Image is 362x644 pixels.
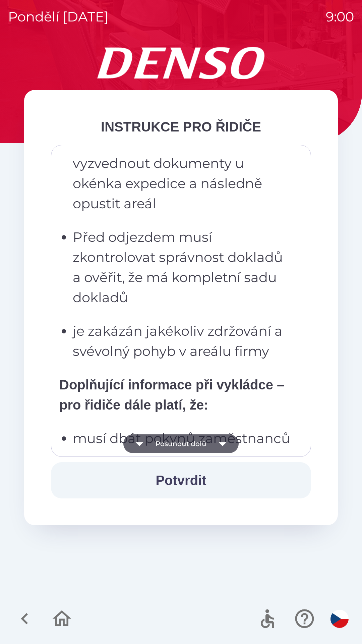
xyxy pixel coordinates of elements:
p: po odbavení uvolnit manipulační prostor a vyzvednout dokumenty u okénka expedice a následně opust... [73,113,293,214]
button: Posunout dolů [123,434,239,453]
p: 9:00 [326,7,354,27]
p: je zakázán jakékoliv zdržování a svévolný pohyb v areálu firmy [73,321,293,361]
img: Logo [24,47,338,79]
button: Potvrdit [51,462,311,498]
div: INSTRUKCE PRO ŘIDIČE [51,117,311,137]
p: musí dbát pokynů zaměstnanců skladu [73,428,293,469]
strong: Doplňující informace při vykládce – pro řidiče dále platí, že: [59,377,284,412]
p: Před odjezdem musí zkontrolovat správnost dokladů a ověřit, že má kompletní sadu dokladů [73,227,293,308]
p: pondělí [DATE] [8,7,109,27]
img: cs flag [330,610,349,628]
